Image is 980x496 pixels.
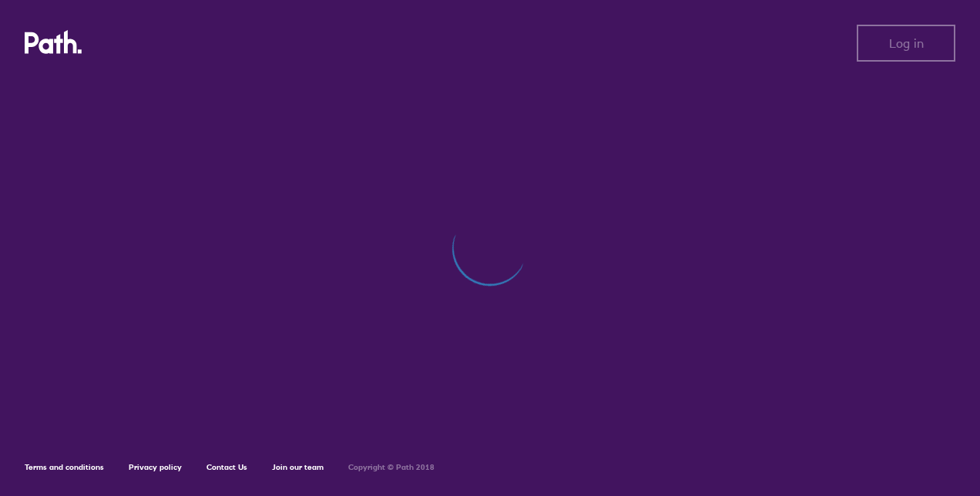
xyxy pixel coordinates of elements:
[889,36,924,50] span: Log in
[206,462,247,472] a: Contact Us
[272,462,324,472] a: Join our team
[129,462,182,472] a: Privacy policy
[348,463,435,472] h6: Copyright © Path 2018
[857,25,955,62] button: Log in
[25,462,104,472] a: Terms and conditions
